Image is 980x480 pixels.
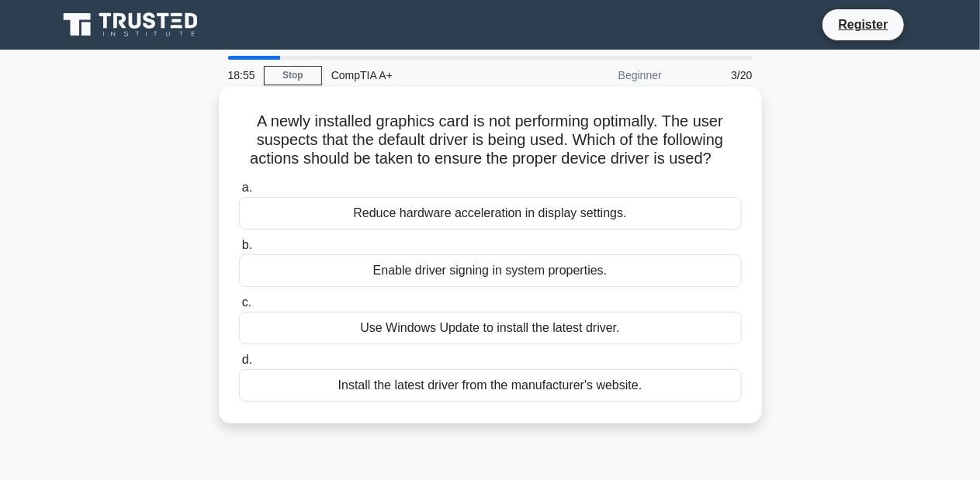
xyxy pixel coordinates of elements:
[239,369,742,402] div: Install the latest driver from the manufacturer's website.
[242,295,251,309] span: c.
[237,112,743,169] h5: A newly installed graphics card is not performing optimally. The user suspects that the default d...
[829,15,897,34] a: Register
[219,60,264,91] div: 18:55
[322,60,535,91] div: CompTIA A+
[242,353,252,366] span: d.
[242,181,252,194] span: a.
[239,254,742,287] div: Enable driver signing in system properties.
[242,238,252,251] span: b.
[264,66,322,85] a: Stop
[671,60,762,91] div: 3/20
[239,312,742,344] div: Use Windows Update to install the latest driver.
[239,197,742,230] div: Reduce hardware acceleration in display settings.
[535,60,671,91] div: Beginner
